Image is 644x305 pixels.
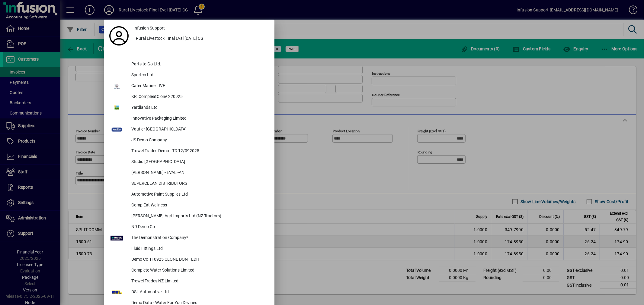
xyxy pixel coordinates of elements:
button: Complete Water Solutions Limited [107,265,271,276]
div: Fluid Fittings Ltd [127,244,271,254]
button: Sportco Ltd [107,70,271,81]
button: DSL Automotive Ltd [107,287,271,298]
button: [PERSON_NAME] Agri-Imports Ltd (NZ Tractors) [107,211,271,222]
div: Yardlands Ltd [127,102,271,113]
div: ComplEat Wellness [127,200,271,211]
button: Yardlands Ltd [107,102,271,113]
div: Automotive Paint Supplies Ltd [127,189,271,200]
div: NR Demo Co [127,222,271,233]
div: Studio [GEOGRAPHIC_DATA] [127,157,271,168]
button: Demo Co 110925 CLONE DONT EDIT [107,254,271,265]
div: The Demonstration Company* [127,233,271,244]
button: Cater Marine LIVE [107,81,271,92]
button: Trowel Trades NZ Limited [107,276,271,287]
div: Trowel Trades NZ Limited [127,276,271,287]
div: KR_CompleatClone 220925 [127,92,271,102]
button: Studio [GEOGRAPHIC_DATA] [107,157,271,168]
div: [PERSON_NAME] Agri-Imports Ltd (NZ Tractors) [127,211,271,222]
div: Innovative Packaging Limited [127,113,271,124]
button: NR Demo Co [107,222,271,233]
button: ComplEat Wellness [107,200,271,211]
div: DSL Automotive Ltd [127,287,271,298]
div: Cater Marine LIVE [127,81,271,92]
button: Fluid Fittings Ltd [107,244,271,254]
button: The Demonstration Company* [107,233,271,244]
div: SUPERCLEAN DISTRIBUTORS [127,178,271,189]
a: Profile [107,30,131,41]
button: Innovative Packaging Limited [107,113,271,124]
button: Trowel Trades Demo - TD 12/092025 [107,146,271,157]
div: Trowel Trades Demo - TD 12/092025 [127,146,271,157]
div: JS Demo Company [127,135,271,146]
div: Demo Co 110925 CLONE DONT EDIT [127,254,271,265]
button: KR_CompleatClone 220925 [107,92,271,102]
div: [PERSON_NAME] - EVAL -AN [127,168,271,178]
div: Complete Water Solutions Limited [127,265,271,276]
div: Sportco Ltd [127,70,271,81]
button: Automotive Paint Supplies Ltd [107,189,271,200]
div: Parts to Go Ltd. [127,59,271,70]
button: Rural Livestock FInal Eval [DATE] CG [131,33,271,44]
div: Vautier [GEOGRAPHIC_DATA] [127,124,271,135]
button: [PERSON_NAME] - EVAL -AN [107,168,271,178]
span: Infusion Support [133,25,165,31]
button: Parts to Go Ltd. [107,59,271,70]
a: Infusion Support [131,23,271,33]
button: JS Demo Company [107,135,271,146]
button: SUPERCLEAN DISTRIBUTORS [107,178,271,189]
button: Vautier [GEOGRAPHIC_DATA] [107,124,271,135]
